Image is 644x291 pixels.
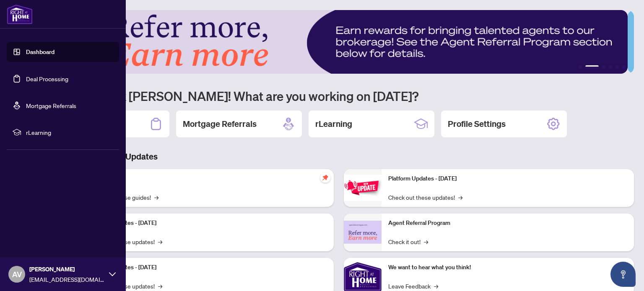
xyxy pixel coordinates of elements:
[609,65,612,69] button: 4
[26,75,68,82] a: Deal Processing
[320,173,330,183] span: pushpin
[388,174,627,183] p: Platform Updates - [DATE]
[26,128,113,137] span: rLearning
[7,4,33,24] img: logo
[388,219,627,228] p: Agent Referral Program
[315,118,352,130] h2: rLearning
[615,65,619,69] button: 5
[44,10,628,74] img: Slide 1
[424,237,428,246] span: →
[388,237,428,246] a: Check it out!→
[579,65,582,69] button: 1
[44,151,634,162] h3: Brokerage & Industry Updates
[602,65,605,69] button: 3
[388,263,627,272] p: We want to hear what you think!
[434,281,438,291] span: →
[448,118,506,130] h2: Profile Settings
[158,281,162,291] span: →
[344,221,382,244] img: Agent Referral Program
[183,118,257,130] h2: Mortgage Referrals
[388,281,438,291] a: Leave Feedback→
[29,275,105,284] span: [EMAIL_ADDRESS][DOMAIN_NAME]
[88,263,327,272] p: Platform Updates - [DATE]
[344,175,382,201] img: Platform Updates - June 23, 2025
[26,48,55,56] a: Dashboard
[585,65,599,69] button: 2
[158,237,162,246] span: →
[88,174,327,183] p: Self-Help
[610,262,636,287] button: Open asap
[44,88,634,104] h1: Welcome back [PERSON_NAME]! What are you working on [DATE]?
[458,193,462,202] span: →
[88,219,327,228] p: Platform Updates - [DATE]
[12,268,22,280] span: AV
[388,193,462,202] a: Check out these updates!→
[29,265,105,274] span: [PERSON_NAME]
[154,193,158,202] span: →
[622,65,626,69] button: 6
[26,102,76,109] a: Mortgage Referrals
